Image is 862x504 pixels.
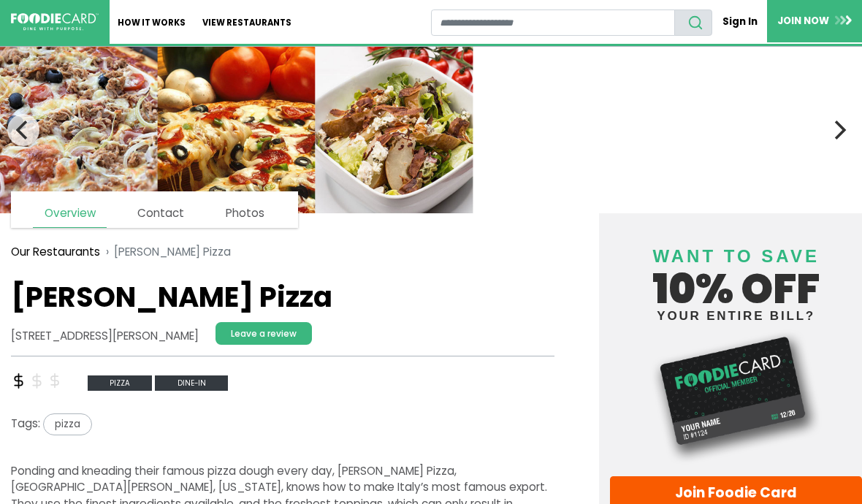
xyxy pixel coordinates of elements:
[88,374,156,389] a: Pizza
[215,322,312,345] a: Leave a review
[823,114,855,146] button: Next
[100,244,231,261] li: [PERSON_NAME] Pizza
[652,246,819,266] span: Want to save
[155,374,228,389] a: Dine-in
[610,228,862,322] h4: 10% off
[11,280,554,314] h1: [PERSON_NAME] Pizza
[43,413,92,435] span: pizza
[33,199,106,228] a: Overview
[11,413,554,440] div: Tags:
[40,416,92,431] a: pizza
[126,199,195,227] a: Contact
[11,235,554,269] nav: breadcrumb
[11,191,298,228] nav: page links
[11,13,99,31] img: FoodieCard; Eat, Drink, Save, Donate
[610,310,862,322] small: your entire bill?
[215,199,275,227] a: Photos
[11,244,100,261] a: Our Restaurants
[674,9,712,36] button: search
[610,329,862,465] img: Foodie Card
[431,9,676,36] input: restaurant search
[88,375,153,391] span: Pizza
[712,9,767,34] a: Sign In
[155,375,228,391] span: Dine-in
[7,114,39,146] button: Previous
[11,328,199,345] address: [STREET_ADDRESS][PERSON_NAME]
